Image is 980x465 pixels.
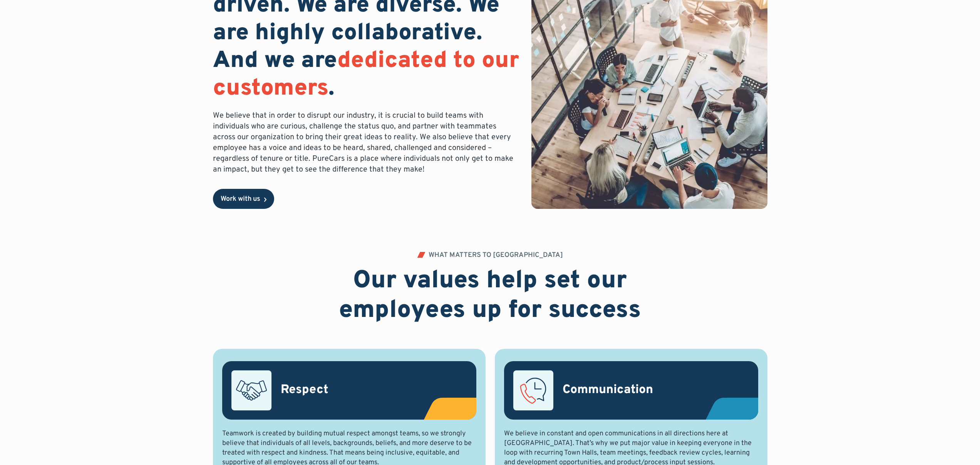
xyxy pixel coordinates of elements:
h3: Communication [563,382,653,398]
p: We believe that in order to disrupt our industry, it is crucial to build teams with individuals w... [213,110,519,175]
h2: Our values help set our employees up for success [293,267,687,326]
a: Work with us [213,189,274,209]
h3: Respect [281,382,328,398]
div: Work with us [221,196,260,203]
div: WHAT MATTERS TO [GEOGRAPHIC_DATA] [429,252,563,259]
span: dedicated to our customers [213,47,519,103]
